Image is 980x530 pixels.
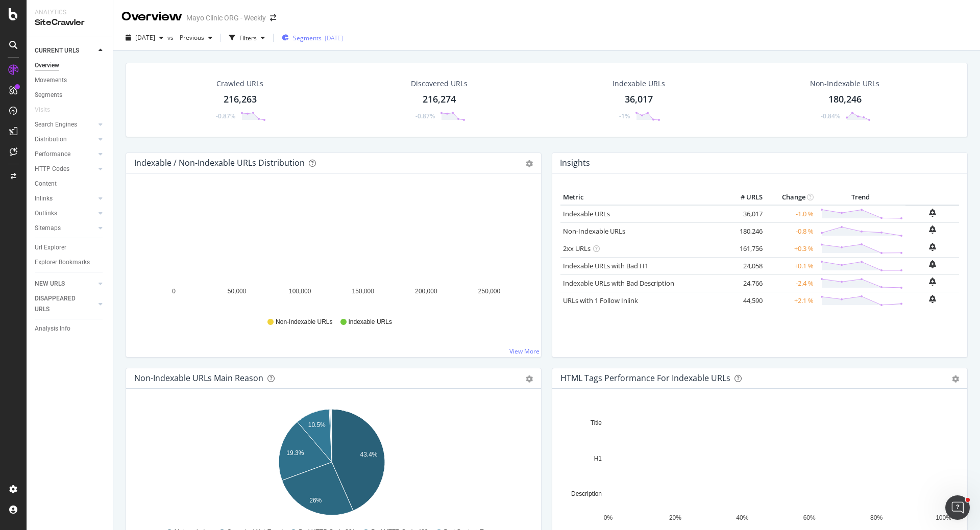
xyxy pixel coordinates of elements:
[560,190,724,205] th: Metric
[929,243,936,251] div: bell-plus
[134,190,529,308] svg: A chart.
[765,190,816,205] th: Change
[870,514,883,521] text: 80%
[571,490,602,497] text: Description
[225,30,269,46] button: Filters
[612,79,665,89] div: Indexable URLs
[423,93,456,106] div: 216,274
[35,149,70,160] div: Performance
[176,33,204,42] span: Previous
[35,45,95,56] a: CURRENT URLS
[619,112,630,120] div: -1%
[224,93,257,106] div: 216,263
[945,495,970,520] iframe: Intercom live chat
[35,17,105,29] div: SiteCrawler
[591,419,602,426] text: Title
[35,8,105,17] div: Analytics
[35,193,53,204] div: Inlinks
[563,296,638,305] a: URLs with 1 Follow Inlink
[560,405,955,523] svg: A chart.
[563,209,610,218] a: Indexable URLs
[828,93,862,106] div: 180,246
[563,279,674,288] a: Indexable URLs with Bad Description
[35,60,106,71] a: Overview
[35,134,95,145] a: Distribution
[216,79,263,89] div: Crawled URLs
[167,33,176,42] span: vs
[270,14,276,21] div: arrow-right-arrow-left
[810,79,879,89] div: Non-Indexable URLs
[478,288,501,295] text: 250,000
[35,257,90,268] div: Explorer Bookmarks
[724,222,765,240] td: 180,246
[625,93,653,106] div: 36,017
[936,514,951,521] text: 100%
[563,244,591,253] a: 2xx URLs
[35,90,62,100] div: Segments
[35,134,67,145] div: Distribution
[35,279,65,289] div: NEW URLS
[35,193,95,204] a: Inlinks
[35,208,95,219] a: Outlinks
[736,514,748,521] text: 40%
[765,205,816,223] td: -1.0 %
[35,45,79,56] div: CURRENT URLS
[724,190,765,205] th: # URLS
[35,208,57,219] div: Outlinks
[352,288,375,295] text: 150,000
[276,318,332,326] span: Non-Indexable URLs
[35,119,95,130] a: Search Engines
[135,33,155,42] span: 2025 Aug. 20th
[821,112,840,120] div: -0.84%
[929,225,936,234] div: bell-plus
[35,119,77,130] div: Search Engines
[35,179,57,189] div: Content
[35,105,50,115] div: Visits
[35,279,95,289] a: NEW URLS
[509,347,540,356] a: View More
[411,79,468,89] div: Discovered URLs
[415,288,437,295] text: 200,000
[134,405,529,523] div: A chart.
[604,514,613,521] text: 0%
[278,30,347,46] button: Segments[DATE]
[765,292,816,309] td: +2.1 %
[121,8,182,26] div: Overview
[360,451,378,458] text: 43.4%
[35,293,86,315] div: DISAPPEARED URLS
[228,288,247,295] text: 50,000
[594,455,602,462] text: H1
[325,34,343,42] div: [DATE]
[526,160,533,167] div: gear
[35,149,95,160] a: Performance
[239,34,257,42] div: Filters
[35,75,67,86] div: Movements
[724,240,765,257] td: 161,756
[765,257,816,274] td: +0.1 %
[35,179,106,189] a: Content
[560,373,730,383] div: HTML Tags Performance for Indexable URLs
[35,257,106,268] a: Explorer Bookmarks
[35,242,106,253] a: Url Explorer
[765,274,816,292] td: -2.4 %
[765,240,816,257] td: +0.3 %
[952,375,959,383] div: gear
[35,323,70,334] div: Analysis Info
[308,421,326,428] text: 10.5%
[560,156,590,170] h4: Insights
[216,112,235,120] div: -0.87%
[526,375,533,383] div: gear
[186,13,266,23] div: Mayo Clinic ORG - Weekly
[35,164,69,174] div: HTTP Codes
[121,30,167,46] button: [DATE]
[35,223,61,234] div: Sitemaps
[724,292,765,309] td: 44,590
[724,257,765,274] td: 24,058
[929,277,936,286] div: bell-plus
[35,105,60,115] a: Visits
[669,514,681,521] text: 20%
[929,295,936,303] div: bell-plus
[172,288,176,295] text: 0
[816,190,905,205] th: Trend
